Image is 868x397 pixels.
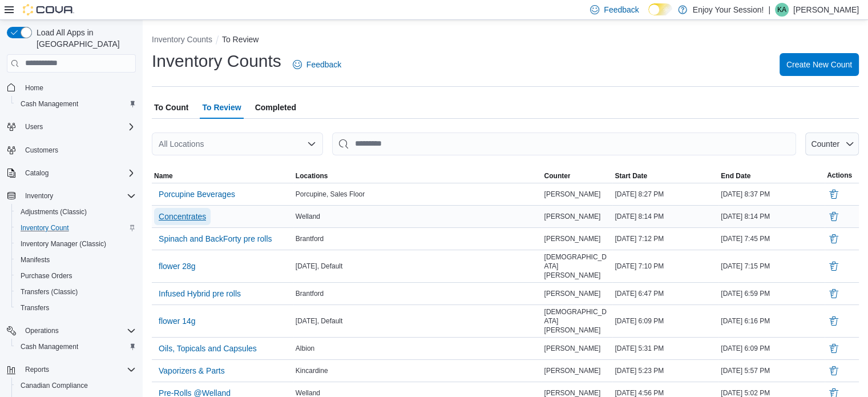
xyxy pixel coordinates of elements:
span: Completed [255,96,296,119]
a: Purchase Orders [16,269,77,283]
a: Inventory Manager (Classic) [16,237,111,251]
button: Operations [21,324,63,338]
button: Inventory [2,188,140,204]
span: Manifests [21,255,50,264]
span: Concentrates [159,211,206,222]
div: [DATE] 5:57 PM [718,364,825,378]
button: Oils, Topicals and Capsules [154,340,261,357]
span: Inventory Manager (Classic) [21,239,106,248]
span: Transfers (Classic) [21,287,78,296]
p: [PERSON_NAME] [793,3,859,17]
span: Feedback [306,59,341,70]
span: Adjustments (Classic) [16,205,136,219]
span: Inventory Manager (Classic) [16,237,136,251]
button: Locations [293,169,542,183]
span: flower 14g [159,315,196,327]
button: Concentrates [154,208,211,225]
button: Delete [827,314,841,328]
button: Inventory Count [11,220,140,236]
a: Cash Management [16,97,83,111]
button: Purchase Orders [11,268,140,284]
button: Manifests [11,252,140,268]
div: [DATE] 6:59 PM [718,287,825,300]
span: Transfers [16,301,136,315]
span: Start Date [615,171,647,181]
button: Create New Count [780,53,859,76]
span: Inventory [21,189,136,203]
button: End Date [718,169,825,183]
button: Catalog [21,166,53,180]
span: Purchase Orders [21,271,72,280]
button: Inventory Manager (Classic) [11,236,140,252]
span: [PERSON_NAME] [544,289,600,298]
button: flower 28g [154,258,200,275]
button: Delete [827,187,841,201]
img: Cova [23,4,74,15]
button: Inventory Counts [152,35,212,44]
nav: An example of EuiBreadcrumbs [152,34,859,47]
div: [DATE] 6:16 PM [718,314,825,328]
button: Delete [827,259,841,273]
span: Counter [811,139,839,149]
a: Manifests [16,253,54,267]
button: Delete [827,210,841,223]
span: End Date [721,171,750,181]
button: Transfers [11,300,140,316]
button: Delete [827,342,841,355]
span: Canadian Compliance [21,381,88,390]
span: Reports [21,363,136,376]
span: Cash Management [16,340,136,354]
button: Start Date [612,169,718,183]
span: Canadian Compliance [16,379,136,392]
a: Home [21,81,48,95]
span: Users [25,122,43,131]
span: Catalog [21,166,136,180]
div: Welland [293,210,542,223]
span: Locations [296,171,328,181]
a: Adjustments (Classic) [16,205,91,219]
div: [DATE] 5:23 PM [612,364,718,378]
span: [PERSON_NAME] [544,344,600,353]
span: Cash Management [21,342,78,351]
button: flower 14g [154,312,200,330]
button: Delete [827,287,841,300]
button: Inventory [21,189,58,203]
span: Inventory [25,191,53,200]
div: [DATE] 7:45 PM [718,232,825,246]
span: Purchase Orders [16,269,136,283]
button: Transfers (Classic) [11,284,140,300]
a: Canadian Compliance [16,379,92,392]
span: Feedback [604,4,639,15]
span: Actions [827,171,852,180]
button: Users [21,120,47,134]
div: Brantford [293,287,542,300]
span: Infused Hybrid pre rolls [159,288,241,299]
button: Delete [827,232,841,246]
span: Transfers [21,303,49,312]
button: Spinach and BackForty pre rolls [154,230,276,247]
button: Porcupine Beverages [154,186,240,203]
p: Enjoy Your Session! [693,3,764,17]
button: To Review [222,35,259,44]
div: [DATE], Default [293,314,542,328]
span: Customers [25,146,58,155]
span: Create New Count [786,59,852,70]
span: To Review [202,96,241,119]
button: Adjustments (Classic) [11,204,140,220]
div: [DATE] 6:09 PM [718,342,825,355]
span: Vaporizers & Parts [159,365,225,376]
span: Porcupine Beverages [159,189,235,200]
a: Cash Management [16,340,83,354]
span: KA [777,3,786,17]
button: Cash Management [11,339,140,355]
div: [DATE] 7:10 PM [612,259,718,273]
span: [PERSON_NAME] [544,190,600,199]
button: Reports [2,362,140,378]
div: Albion [293,342,542,355]
span: Cash Management [16,97,136,111]
a: Transfers (Classic) [16,285,82,299]
div: [DATE] 7:12 PM [612,232,718,246]
span: [PERSON_NAME] [544,234,600,243]
span: Oils, Topicals and Capsules [159,343,257,354]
